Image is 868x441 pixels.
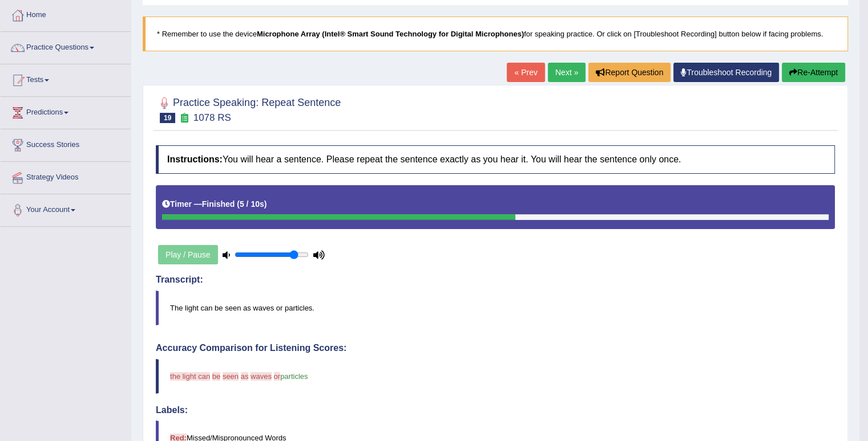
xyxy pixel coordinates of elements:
[143,17,848,51] blockquote: * Remember to use the device for speaking practice. Or click on [Troubleshoot Recording] button b...
[588,63,671,82] button: Report Question
[1,129,131,158] a: Success Stories
[212,372,220,381] span: be
[162,200,267,209] h5: Timer —
[156,145,835,174] h4: You will hear a sentence. Please repeat the sentence exactly as you hear it. You will hear the se...
[178,113,190,124] small: Exam occurring question
[1,194,131,223] a: Your Account
[237,199,240,209] b: (
[507,63,544,82] a: « Prev
[170,372,210,381] span: the light can
[782,63,845,82] button: Re-Attempt
[193,112,231,123] small: 1078 RS
[202,199,235,209] b: Finished
[251,372,272,381] span: waves
[257,30,524,38] b: Microphone Array (Intel® Smart Sound Technology for Digital Microphones)
[1,162,131,190] a: Strategy Videos
[167,154,223,164] b: Instructions:
[156,291,835,325] blockquote: The light can be seen as waves or particles.
[156,343,835,353] h4: Accuracy Comparison for Listening Scores:
[223,372,239,381] span: seen
[160,113,175,123] span: 19
[1,97,131,125] a: Predictions
[240,199,264,209] b: 5 / 10s
[156,405,835,415] h4: Labels:
[241,372,249,381] span: as
[673,63,779,82] a: Troubleshoot Recording
[548,63,586,82] a: Next »
[156,275,835,285] h4: Transcript:
[280,372,308,381] span: particles
[264,199,267,209] b: )
[274,372,281,381] span: or
[1,32,131,60] a: Practice Questions
[1,64,131,93] a: Tests
[156,95,341,123] h2: Practice Speaking: Repeat Sentence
